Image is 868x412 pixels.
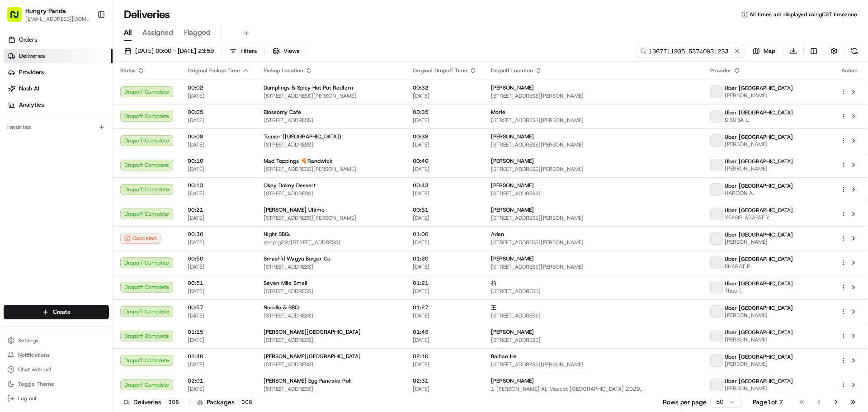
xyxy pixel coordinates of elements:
[188,288,249,295] span: [DATE]
[120,45,218,57] button: [DATE] 00:00 - [DATE] 23:59
[725,189,793,197] span: HAROON A.
[725,141,793,148] span: [PERSON_NAME]
[491,385,696,393] span: 1 [PERSON_NAME] Al, Mascot [GEOGRAPHIC_DATA] 2020, [GEOGRAPHIC_DATA]
[413,141,476,148] span: [DATE]
[4,120,109,134] div: Favorites
[491,84,534,91] span: [PERSON_NAME]
[4,81,113,96] a: Nash AI
[188,336,249,344] span: [DATE]
[413,84,476,91] span: 00:32
[283,47,299,55] span: Views
[413,157,476,165] span: 00:40
[197,398,255,407] div: Packages
[491,263,696,270] span: [STREET_ADDRESS][PERSON_NAME]
[188,353,249,360] span: 01:40
[725,231,793,238] span: Uber [GEOGRAPHIC_DATA]
[413,353,476,360] span: 02:10
[725,280,793,287] span: Uber [GEOGRAPHIC_DATA]
[4,33,113,47] a: Orders
[725,263,793,270] span: BHARAT P.
[725,353,793,360] span: Uber [GEOGRAPHIC_DATA]
[188,255,249,262] span: 00:50
[491,67,533,74] span: Dropoff Location
[491,353,517,360] span: Baihao He
[18,366,51,373] span: Chat with us!
[188,92,249,99] span: [DATE]
[413,182,476,189] span: 00:43
[491,190,696,197] span: [STREET_ADDRESS]
[491,231,504,238] span: Aden
[491,377,534,384] span: [PERSON_NAME]
[413,288,476,295] span: [DATE]
[188,312,249,319] span: [DATE]
[413,166,476,173] span: [DATE]
[241,47,257,55] span: Filters
[491,214,696,222] span: [STREET_ADDRESS][PERSON_NAME]
[491,255,534,262] span: [PERSON_NAME]
[725,92,793,99] span: [PERSON_NAME]
[725,238,793,246] span: [PERSON_NAME]
[491,141,696,148] span: [STREET_ADDRESS][PERSON_NAME]
[264,182,316,189] span: Okey Dokey Dessert
[188,157,249,165] span: 00:10
[753,398,783,407] div: Page 1 of 7
[749,45,779,57] button: Map
[188,117,249,124] span: [DATE]
[188,166,249,173] span: [DATE]
[188,385,249,393] span: [DATE]
[188,231,249,238] span: 00:30
[25,6,66,15] button: Hungry Panda
[725,385,793,392] span: [PERSON_NAME]
[725,133,793,141] span: Uber [GEOGRAPHIC_DATA]
[264,231,290,238] span: Night BBQ.
[165,398,182,406] div: 308
[413,279,476,287] span: 01:21
[413,263,476,270] span: [DATE]
[413,312,476,319] span: [DATE]
[53,308,71,316] span: Create
[188,377,249,384] span: 02:01
[188,109,249,116] span: 00:05
[491,239,696,246] span: [STREET_ADDRESS][PERSON_NAME]
[413,328,476,336] span: 01:45
[725,312,793,319] span: [PERSON_NAME]
[264,84,353,91] span: Dumplings & Spicy Hot Pot Redfern
[264,190,398,197] span: [STREET_ADDRESS]
[413,67,467,74] span: Original Dropoff Time
[264,109,301,116] span: Blossomy Cafe
[413,385,476,393] span: [DATE]
[637,45,745,57] input: Type to search
[142,27,173,38] span: Assigned
[413,255,476,262] span: 01:20
[188,263,249,270] span: [DATE]
[264,206,325,213] span: [PERSON_NAME] Ultimo
[491,133,534,140] span: [PERSON_NAME]
[264,385,398,393] span: [STREET_ADDRESS]
[188,328,249,336] span: 01:15
[491,206,534,213] span: [PERSON_NAME]
[725,329,793,336] span: Uber [GEOGRAPHIC_DATA]
[725,116,793,123] span: DISURA L.
[725,207,793,214] span: Uber [GEOGRAPHIC_DATA]
[848,45,861,57] button: Refresh
[4,334,109,347] button: Settings
[491,157,534,165] span: [PERSON_NAME]
[4,65,113,80] a: Providers
[491,361,696,368] span: [STREET_ADDRESS][PERSON_NAME]
[4,392,109,405] button: Log out
[413,377,476,384] span: 02:31
[725,158,793,165] span: Uber [GEOGRAPHIC_DATA]
[124,398,182,407] div: Deliveries
[120,233,160,244] button: Canceled
[491,92,696,99] span: [STREET_ADDRESS][PERSON_NAME]
[725,336,793,343] span: [PERSON_NAME]
[491,109,505,116] span: Morie
[188,361,249,368] span: [DATE]
[264,239,398,246] span: shop g29/[STREET_ADDRESS]
[135,47,214,55] span: [DATE] 00:00 - [DATE] 23:59
[226,45,261,57] button: Filters
[725,182,793,189] span: Uber [GEOGRAPHIC_DATA]
[725,287,793,294] span: Theo (.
